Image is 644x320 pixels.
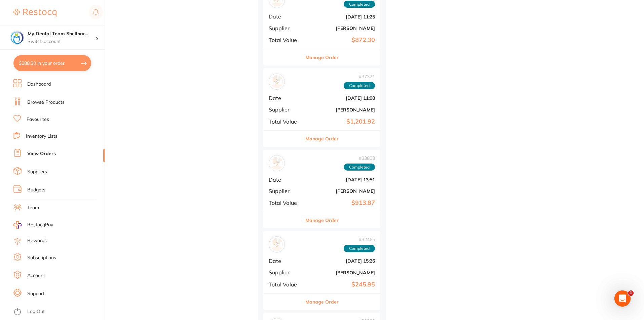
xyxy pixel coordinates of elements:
img: Adam Dental [270,238,283,251]
span: Completed [344,82,375,89]
span: Completed [344,1,375,8]
span: Date [269,95,302,101]
h4: My Dental Team Shellharbour [28,31,96,37]
a: Rewards [27,237,47,244]
iframe: Intercom live chat [614,290,631,307]
img: Restocq Logo [13,9,56,17]
b: $245.95 [308,281,375,288]
span: # 37321 [344,74,375,79]
span: Total Value [269,119,302,125]
a: Log Out [27,308,45,315]
span: RestocqPay [27,222,53,228]
img: Adam Dental [270,157,283,170]
button: Manage Order [305,49,339,65]
b: $913.87 [308,199,375,207]
span: Date [269,258,302,264]
span: Supplier [269,106,302,112]
a: View Orders [27,150,56,157]
b: [PERSON_NAME] [308,107,375,112]
span: Supplier [269,188,302,194]
a: Budgets [27,187,45,193]
b: $1,201.92 [308,118,375,125]
button: Manage Order [305,294,339,310]
b: [PERSON_NAME] [308,26,375,31]
a: RestocqPay [13,221,53,229]
b: [DATE] 15:26 [308,258,375,264]
b: [DATE] 11:25 [308,14,375,19]
b: [PERSON_NAME] [308,188,375,194]
a: Dashboard [27,81,51,88]
img: Adam Dental [270,75,283,88]
button: Manage Order [305,212,339,228]
b: $872.30 [308,37,375,44]
img: RestocqPay [13,221,22,229]
span: Total Value [269,200,302,206]
img: My Dental Team Shellharbour [10,31,24,44]
a: Inventory Lists [26,133,58,140]
a: Subscriptions [27,255,56,261]
a: Restocq Logo [13,5,56,20]
span: 1 [628,290,634,296]
span: Date [269,13,302,19]
a: Team [27,204,39,211]
a: Browse Products [27,99,65,106]
span: Completed [344,245,375,252]
button: Log Out [13,307,103,317]
b: [DATE] 11:08 [308,95,375,101]
span: Total Value [269,281,302,287]
span: Supplier [269,269,302,275]
b: [DATE] 13:51 [308,177,375,182]
a: Favourites [27,116,49,123]
a: Support [27,290,44,297]
a: Suppliers [27,169,47,175]
b: [PERSON_NAME] [308,270,375,275]
span: Total Value [269,37,302,43]
span: # 32465 [344,237,375,242]
a: Account [27,272,45,279]
button: Manage Order [305,131,339,147]
button: $288.30 in your order [13,55,91,71]
span: Supplier [269,25,302,31]
span: Completed [344,164,375,171]
p: Switch account [28,38,96,45]
span: Date [269,177,302,183]
span: # 33808 [344,155,375,161]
